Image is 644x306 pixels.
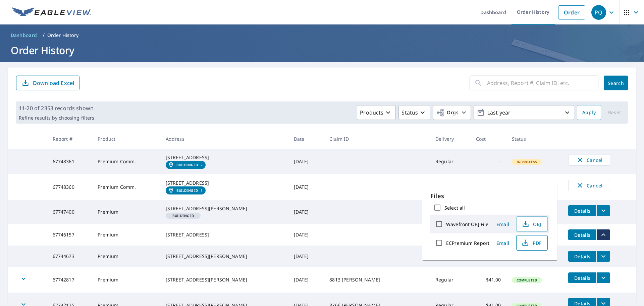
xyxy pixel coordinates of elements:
[572,275,592,281] span: Details
[430,129,471,149] th: Delivery
[19,104,94,112] p: 11-20 of 2353 records shown
[166,154,283,161] div: [STREET_ADDRESS]
[92,129,160,149] th: Product
[398,105,430,120] button: Status
[47,129,93,149] th: Report #
[487,74,598,92] input: Address, Report #, Claim ID, etc.
[568,205,596,216] button: detailsBtn-67747400
[288,174,324,200] td: [DATE]
[47,200,93,224] td: 67747400
[575,156,603,164] span: Cancel
[166,231,283,238] div: [STREET_ADDRESS]
[471,129,506,149] th: Cost
[568,154,610,166] button: Cancel
[47,149,93,174] td: 67748361
[166,276,283,283] div: [STREET_ADDRESS][PERSON_NAME]
[288,246,324,267] td: [DATE]
[568,251,596,262] button: detailsBtn-67744673
[430,174,471,200] td: Regular
[92,200,160,224] td: Premium
[471,149,506,174] td: -
[521,239,542,247] span: PDF
[596,229,610,240] button: filesDropdownBtn-67746157
[8,30,40,41] a: Dashboard
[446,221,488,227] label: Wavefront OBJ File
[492,219,514,229] button: Email
[433,105,471,120] button: Orgs
[11,32,37,39] span: Dashboard
[596,251,610,262] button: filesDropdownBtn-67744673
[166,161,206,169] a: Building ID2
[160,129,288,149] th: Address
[513,278,541,282] span: Completed
[572,208,592,214] span: Details
[577,105,601,120] button: Apply
[288,129,324,149] th: Date
[582,108,596,117] span: Apply
[47,174,93,200] td: 67748360
[166,180,283,186] div: [STREET_ADDRESS]
[172,214,194,217] em: Building ID
[288,149,324,174] td: [DATE]
[430,191,549,201] p: Files
[33,79,74,87] p: Download Excel
[572,253,592,260] span: Details
[568,180,610,191] button: Cancel
[166,253,283,260] div: [STREET_ADDRESS][PERSON_NAME]
[12,7,91,17] img: EV Logo
[604,76,628,90] button: Search
[288,267,324,293] td: [DATE]
[43,31,45,39] li: /
[591,5,606,20] div: PQ
[47,246,93,267] td: 67744673
[288,200,324,224] td: [DATE]
[609,80,623,86] span: Search
[430,149,471,174] td: Regular
[16,76,79,90] button: Download Excel
[495,221,511,227] span: Email
[47,267,93,293] td: 67742817
[568,229,596,240] button: detailsBtn-67746157
[568,272,596,283] button: detailsBtn-67742817
[324,267,430,293] td: 8813 [PERSON_NAME]
[92,174,160,200] td: Premium Comm.
[430,267,471,293] td: Regular
[324,129,430,149] th: Claim ID
[516,235,548,251] button: PDF
[47,32,79,39] p: Order History
[596,205,610,216] button: filesDropdownBtn-67747400
[471,267,506,293] td: $41.00
[492,238,514,248] button: Email
[513,160,541,164] span: In Process
[474,105,574,120] button: Last year
[288,224,324,246] td: [DATE]
[8,43,636,57] h1: Order History
[558,5,585,19] a: Order
[401,108,418,117] p: Status
[471,174,506,200] td: -
[176,188,198,192] em: Building ID
[360,108,383,117] p: Products
[575,181,603,189] span: Cancel
[446,240,489,246] label: ECPremium Report
[166,186,206,194] a: Building ID1
[92,149,160,174] td: Premium Comm.
[92,267,160,293] td: Premium
[176,163,198,167] em: Building ID
[357,105,396,120] button: Products
[436,108,459,117] span: Orgs
[444,205,465,211] label: Select all
[596,272,610,283] button: filesDropdownBtn-67742817
[92,224,160,246] td: Premium
[516,216,548,232] button: OBJ
[485,107,563,119] p: Last year
[521,220,542,228] span: OBJ
[166,205,283,212] div: [STREET_ADDRESS][PERSON_NAME]
[47,224,93,246] td: 67746157
[92,246,160,267] td: Premium
[572,232,592,238] span: Details
[8,30,636,41] nav: breadcrumb
[495,240,511,246] span: Email
[506,129,563,149] th: Status
[19,115,94,121] p: Refine results by choosing filters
